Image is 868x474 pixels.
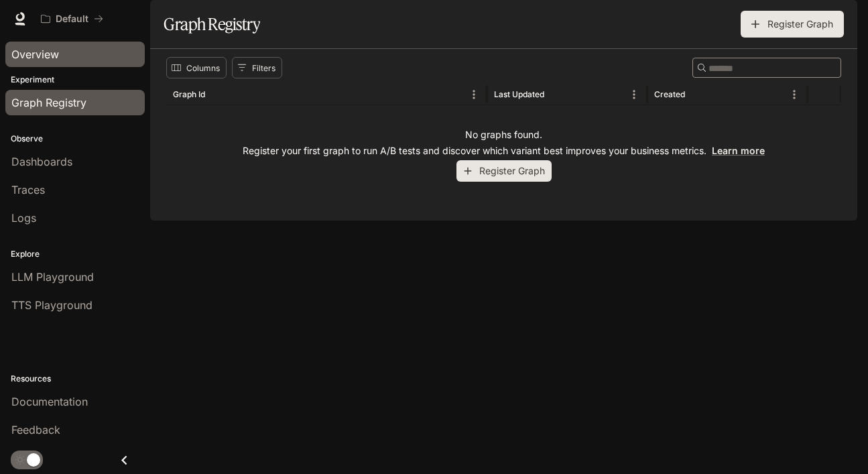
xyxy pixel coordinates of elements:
div: Created [654,89,685,99]
button: Show filters [232,57,282,78]
button: Register Graph [741,11,844,38]
div: Graph Id [173,89,205,99]
button: Menu [784,84,804,105]
p: No graphs found. [465,128,542,141]
button: Select columns [166,57,227,78]
a: Learn more [712,145,765,156]
button: Sort [546,84,566,105]
button: Menu [624,84,644,105]
button: Sort [206,84,227,105]
p: Register your first graph to run A/B tests and discover which variant best improves your business... [243,144,765,158]
button: Menu [464,84,484,105]
div: Search [692,58,841,78]
button: All workspaces [35,5,109,32]
div: Last Updated [494,89,544,99]
button: Sort [686,84,706,105]
p: Default [56,13,88,25]
h1: Graph Registry [164,11,260,38]
button: Register Graph [456,160,552,182]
